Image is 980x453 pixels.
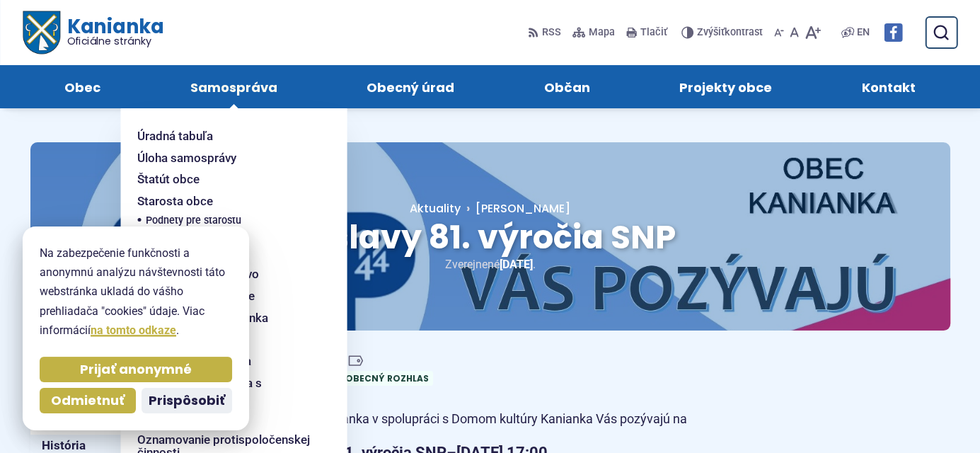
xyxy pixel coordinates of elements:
p: Na zabezpečenie funkčnosti a anonymnú analýzu návštevnosti táto webstránka ukladá do vášho prehli... [40,243,232,340]
a: Mapa [570,18,618,47]
img: Prejsť na Facebook stránku [884,23,902,42]
a: Úradná tabuľa [137,125,313,147]
button: Zvýšiťkontrast [681,18,766,47]
button: Tlačiť [623,18,670,47]
a: na tomto odkaze [91,323,176,337]
span: Samospráva [190,65,277,108]
span: Podnety pre starostu [146,212,241,242]
span: kontrast [697,27,763,39]
span: [DATE] [500,258,533,271]
a: Úloha samosprávy [137,147,313,169]
button: Nastaviť pôvodnú veľkosť písma [787,18,802,47]
a: RSS [528,18,564,47]
span: Úradná tabuľa [137,125,213,147]
a: Podnety pre starostuVyriešme to spolu [146,212,313,242]
span: Starosta obce [137,190,213,212]
span: RSS [542,24,561,41]
span: Oficiálne stránky [67,36,163,46]
a: [PERSON_NAME] [461,200,570,217]
span: Kanianka [59,17,163,47]
button: Prijať anonymné [40,357,232,382]
span: Projekty obce [679,65,772,108]
img: Prejsť na domovskú stránku [23,11,59,55]
span: Oslavy 81. výročia SNP [305,214,676,260]
a: Obec [34,65,132,108]
span: Kontakt [862,65,916,108]
a: Obecný úrad [336,65,485,108]
a: Samospráva [160,65,309,108]
span: Štatút obce [137,168,200,190]
button: Zväčšiť veľkosť písma [802,18,824,47]
button: Odmietnuť [40,388,136,413]
a: Aktuality [410,200,461,217]
span: Obec [64,65,100,108]
a: Obecný rozhlas [341,371,433,386]
span: Prispôsobiť [149,393,225,409]
p: Zverejnené . [76,255,905,274]
a: Logo Kanianka, prejsť na domovskú stránku. [23,11,163,55]
a: Kontakt [831,65,947,108]
a: EN [854,24,872,41]
button: Zmenšiť veľkosť písma [771,18,787,47]
span: Občan [544,65,590,108]
span: Zvýšiť [697,26,725,38]
a: Starosta obce [137,190,313,212]
button: Prispôsobiť [142,388,232,413]
a: Projekty obce [649,65,803,108]
span: Prijať anonymné [80,362,192,378]
span: Odmietnuť [51,393,125,409]
span: EN [857,24,870,41]
a: Štatút obce [137,168,313,190]
span: Kategória [285,353,439,369]
span: Obecný úrad [367,65,454,108]
span: [PERSON_NAME] [475,200,570,217]
span: Tlačiť [640,27,667,39]
span: Mapa [589,24,615,41]
span: Úloha samosprávy [137,147,236,169]
a: Občan [514,65,621,108]
p: Obec Kanianka v spolupráci s Domom kultúry Kanianka Vás pozývajú na [285,408,788,430]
